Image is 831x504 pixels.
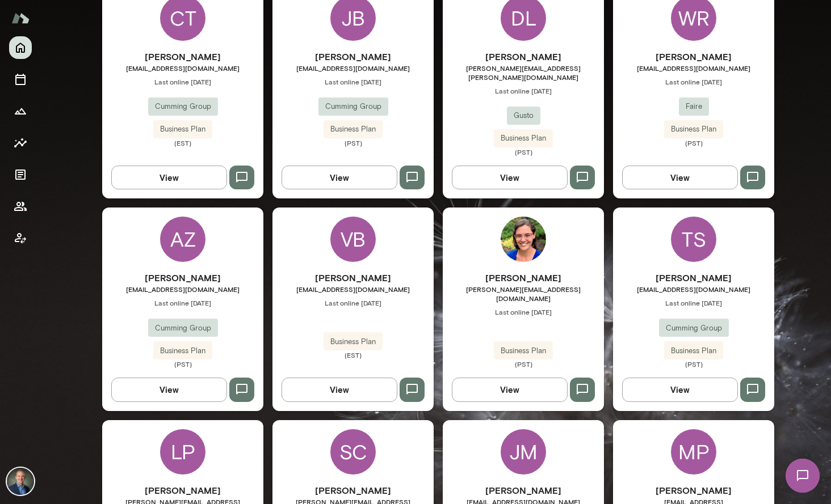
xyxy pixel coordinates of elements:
span: Business Plan [324,336,383,348]
span: Gusto [507,110,540,121]
span: (PST) [443,359,604,369]
h6: [PERSON_NAME] [272,484,434,497]
h6: [PERSON_NAME] [443,271,604,285]
button: Documents [9,163,32,186]
span: Last online [DATE] [102,77,263,86]
span: Last online [DATE] [272,77,434,86]
span: Last online [DATE] [443,86,604,95]
button: View [452,166,568,189]
span: Last online [DATE] [272,298,434,307]
div: TS [671,217,716,262]
span: Business Plan [664,124,723,135]
span: [EMAIL_ADDRESS][DOMAIN_NAME] [272,285,434,294]
div: MP [671,429,716,475]
div: LP [160,429,205,475]
span: Last online [DATE] [613,77,774,86]
button: Sessions [9,68,32,91]
span: Cumming Group [148,323,218,334]
span: Cumming Group [659,323,729,334]
h6: [PERSON_NAME] [102,484,263,497]
h6: [PERSON_NAME] [443,50,604,63]
span: Faire [679,101,709,112]
h6: [PERSON_NAME] [102,50,263,63]
button: Client app [9,227,32,249]
span: Business Plan [494,133,553,144]
button: View [282,378,397,401]
span: Cumming Group [148,101,218,112]
img: Mento [11,7,30,29]
button: View [622,166,738,189]
button: Members [9,195,32,218]
h6: [PERSON_NAME] [102,271,263,285]
span: [EMAIL_ADDRESS][DOMAIN_NAME] [613,285,774,294]
button: Insights [9,132,32,154]
img: Michael Alden [7,468,34,495]
span: (PST) [613,359,774,369]
div: AZ [160,217,205,262]
span: [PERSON_NAME][EMAIL_ADDRESS][PERSON_NAME][DOMAIN_NAME] [443,63,604,82]
button: Growth Plan [9,100,32,122]
span: Last online [DATE] [102,298,263,307]
span: Last online [DATE] [443,307,604,316]
span: Last online [DATE] [613,298,774,307]
button: Home [9,36,32,59]
span: Business Plan [664,345,723,357]
span: (EST) [272,350,434,359]
span: [EMAIL_ADDRESS][DOMAIN_NAME] [102,285,263,294]
h6: [PERSON_NAME] [613,271,774,285]
div: JM [501,429,546,475]
button: View [111,166,227,189]
button: View [622,378,738,401]
button: View [452,378,568,401]
div: VB [330,217,376,262]
span: Cumming Group [318,101,388,112]
h6: [PERSON_NAME] [443,484,604,497]
h6: [PERSON_NAME] [272,50,434,63]
h6: [PERSON_NAME] [272,271,434,285]
button: View [282,166,397,189]
span: Business Plan [153,345,212,357]
span: [EMAIL_ADDRESS][DOMAIN_NAME] [102,63,263,73]
span: (PST) [443,147,604,156]
span: Business Plan [324,124,383,135]
span: [PERSON_NAME][EMAIL_ADDRESS][DOMAIN_NAME] [443,285,604,303]
span: (PST) [613,138,774,147]
span: Business Plan [153,124,212,135]
span: [EMAIL_ADDRESS][DOMAIN_NAME] [613,63,774,73]
span: Business Plan [494,345,553,357]
h6: [PERSON_NAME] [613,50,774,63]
img: Annie McKenna [501,217,546,262]
button: View [111,378,227,401]
span: (PST) [272,138,434,147]
span: (EST) [102,138,263,147]
span: [EMAIL_ADDRESS][DOMAIN_NAME] [272,63,434,73]
span: (PST) [102,359,263,369]
div: SC [330,429,376,475]
h6: [PERSON_NAME] [613,484,774,497]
